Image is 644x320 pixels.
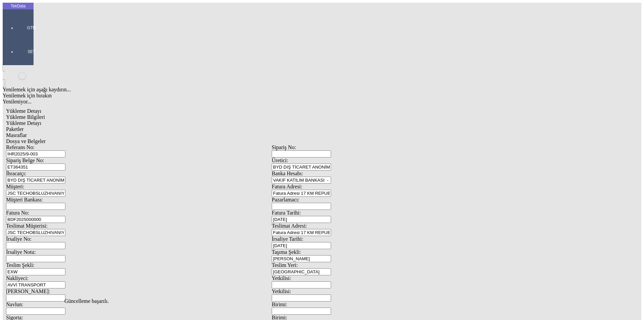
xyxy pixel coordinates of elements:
span: Yetkilisi: [272,275,291,281]
span: SET [21,49,42,54]
span: Yükleme Detayı [6,108,41,114]
span: Üretici: [272,157,288,163]
div: Yenilemek için bırakın [3,93,541,99]
div: Güncelleme başarılı. [64,298,580,304]
span: Yetkilisi: [272,288,291,294]
span: Taşıma Şekli: [272,249,301,255]
span: Referans No: [6,144,35,150]
span: Birimi: [272,302,287,307]
span: Teslimat Müşterisi: [6,223,48,229]
span: Sipariş Belge No: [6,157,44,163]
span: [PERSON_NAME]: [6,288,50,294]
span: Sipariş No: [272,144,296,150]
span: İhracatçı: [6,171,26,176]
span: Müşteri: [6,184,24,189]
span: İrsaliye Notu: [6,249,36,255]
div: Yenileniyor... [3,99,541,105]
span: Teslimat Adresi: [272,223,307,229]
span: Nakliyeci: [6,275,29,281]
span: Paketler [6,126,23,132]
span: Yükleme Bilgileri [6,114,45,120]
span: Teslim Şekli: [6,262,35,268]
span: Müşteri Bankası: [6,197,43,202]
span: Yükleme Detayı [6,120,41,126]
span: İrsaliye Tarihi: [272,236,303,242]
span: Navlun: [6,302,23,307]
div: Yenilemek için aşağı kaydırın... [3,87,541,93]
span: Teslim Yeri: [272,262,298,268]
span: Fatura No: [6,210,29,216]
div: TekData [3,3,34,9]
span: Masraflar [6,132,27,138]
span: Fatura Tarihi: [272,210,301,216]
span: İrsaliye No: [6,236,32,242]
span: Fatura Adresi: [272,184,302,189]
span: Dosya ve Belgeler [6,138,46,144]
span: Pazarlamacı: [272,197,300,202]
span: GTM [21,25,42,31]
span: Banka Hesabı: [272,171,303,176]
